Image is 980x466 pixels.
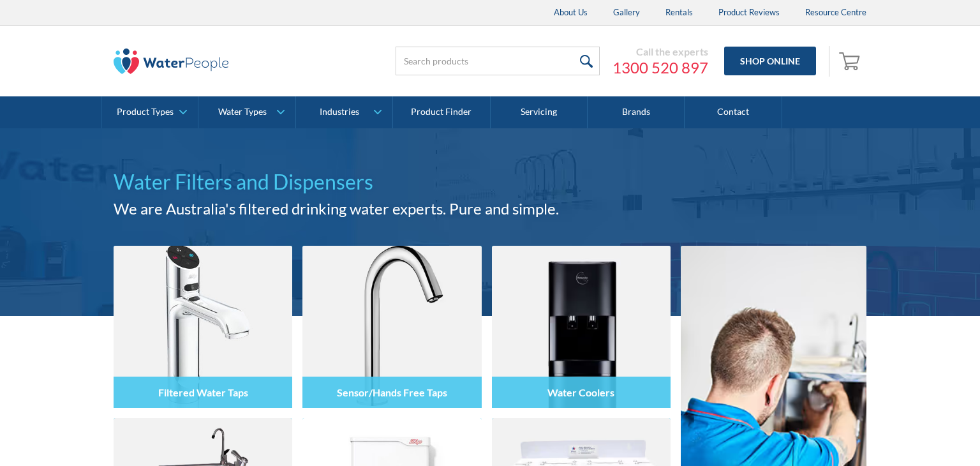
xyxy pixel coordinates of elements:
[337,386,447,398] h4: Sensor/Hands Free Taps
[393,96,490,128] a: Product Finder
[114,49,228,74] img: The Water People
[491,96,588,128] a: Servicing
[547,386,614,398] h4: Water Coolers
[320,107,359,117] div: Industries
[101,96,198,128] a: Product Types
[836,46,866,77] a: Open cart
[117,107,174,117] div: Product Types
[612,58,708,77] a: 1300 520 897
[612,45,708,58] div: Call the experts
[218,107,267,117] div: Water Types
[114,246,292,408] img: Filtered Water Taps
[492,246,671,408] img: Water Coolers
[588,96,685,128] a: Brands
[198,96,295,128] a: Water Types
[302,246,481,408] img: Sensor/Hands Free Taps
[158,386,248,398] h4: Filtered Water Taps
[839,50,863,71] img: shopping cart
[296,96,392,128] a: Industries
[724,47,816,75] a: Shop Online
[685,96,782,128] a: Contact
[396,47,600,75] input: Search products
